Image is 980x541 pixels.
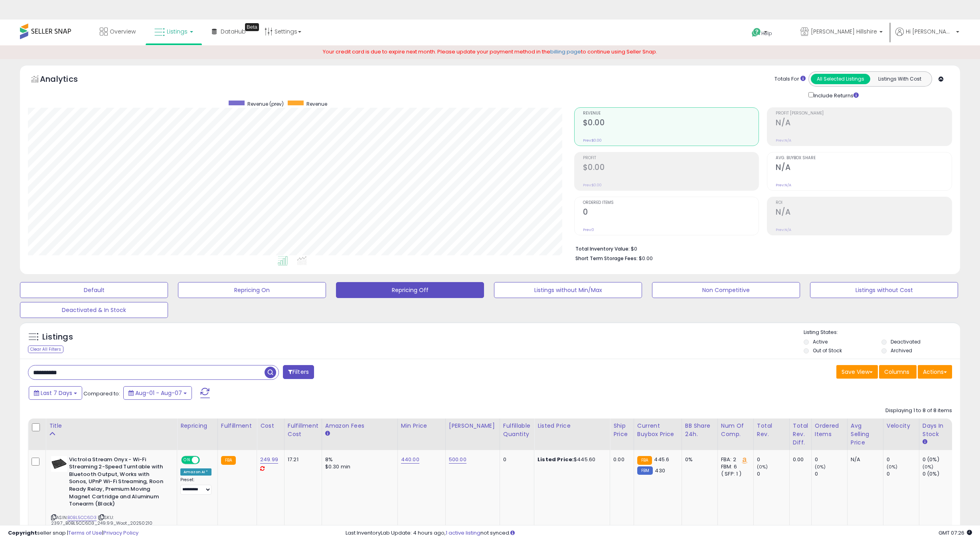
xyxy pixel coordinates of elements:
a: DataHub [206,20,252,43]
div: 0 (0%) [923,456,955,463]
span: Compared to: [83,390,120,397]
span: | SKU: 2397_B0BL5CC6D3_249.99_Woot_20250210 [51,514,152,526]
button: Listings without Min/Max [494,282,642,298]
button: Columns [879,365,917,379]
div: Total Rev. [757,422,786,438]
button: All Selected Listings [811,74,870,84]
div: 0 (0%) [923,470,955,478]
button: Aug-01 - Aug-07 [123,386,192,400]
h2: N/A [776,118,952,129]
a: Overview [94,20,142,43]
div: 0.00 [613,456,628,463]
a: Settings [259,20,307,43]
div: BB Share 24h. [685,422,714,438]
div: 0 [757,470,789,478]
span: $0.00 [639,255,653,262]
label: Out of Stock [813,347,842,354]
b: Victrola Stream Onyx - Wi-Fi Streaming 2-Speed Turntable with Bluetooth Output, Works with Sonos,... [69,456,166,510]
a: B0BL5CC6D3 [67,514,97,521]
a: 249.99 [260,456,278,464]
a: Terms of Use [68,529,102,537]
span: Columns [884,368,909,376]
span: Aug-01 - Aug-07 [135,389,182,397]
div: 0% [685,456,711,463]
div: Ordered Items [815,422,844,438]
span: [PERSON_NAME] Hillshire [811,28,877,36]
a: Help [745,22,788,45]
div: Fulfillment Cost [288,422,318,438]
div: 0 [815,470,847,478]
small: Prev: N/A [776,183,791,188]
button: Deactivated & In Stock [20,302,168,318]
b: Total Inventory Value: [575,245,630,252]
div: 0 [503,456,528,463]
div: 0 [815,456,847,463]
label: Active [813,338,828,345]
img: 31T6XObwwXL._SL40_.jpg [51,456,67,472]
div: ( SFP: 1 ) [721,470,747,478]
button: Default [20,282,168,298]
small: FBM [637,466,653,475]
h2: 0 [583,207,759,218]
div: N/A [851,456,877,463]
div: seller snap | | [8,529,138,537]
b: Listed Price: [537,456,574,463]
button: Filters [283,365,314,379]
span: Last 7 Days [41,389,72,397]
div: 0 [887,470,919,478]
div: 0.00 [793,456,805,463]
button: Repricing On [178,282,326,298]
span: 2025-08-18 07:26 GMT [939,529,972,537]
div: Fulfillment [221,422,253,430]
span: OFF [199,456,211,463]
small: Prev: 0 [583,227,594,232]
div: Ship Price [613,422,630,438]
span: ON [182,456,192,463]
span: Profit [PERSON_NAME] [776,111,952,116]
h5: Listings [42,332,73,343]
div: Repricing [180,422,214,430]
small: Prev: N/A [776,227,791,232]
span: Listings [167,28,188,36]
div: Num of Comp. [721,422,750,438]
div: Listed Price [537,422,607,430]
h2: N/A [776,163,952,174]
div: Preset: [180,477,211,495]
strong: Copyright [8,529,37,537]
div: Days In Stock [923,422,952,438]
button: Repricing Off [336,282,484,298]
span: 445.6 [654,456,669,463]
div: Totals For [775,75,806,83]
h2: $0.00 [583,118,759,129]
div: Current Buybox Price [637,422,678,438]
small: (0%) [923,464,934,470]
button: Actions [918,365,952,379]
span: Overview [110,28,136,36]
a: 1 active listing [446,529,480,537]
div: FBA: 2 [721,456,747,463]
div: $0.30 min [325,463,391,470]
span: DataHub [221,28,246,36]
div: 0 [757,456,789,463]
small: (0%) [887,464,898,470]
div: FBM: 6 [721,463,747,470]
a: 500.00 [449,456,466,464]
div: [PERSON_NAME] [449,422,496,430]
div: 8% [325,456,391,463]
i: Get Help [751,28,761,38]
div: Fulfillable Quantity [503,422,531,438]
a: Privacy Policy [103,529,138,537]
a: billing page [550,48,581,55]
div: Avg Selling Price [851,422,880,447]
button: Listings without Cost [810,282,958,298]
button: Last 7 Days [29,386,82,400]
div: Last InventoryLab Update: 4 hours ago, not synced. [346,529,972,537]
p: Listing States: [804,329,960,336]
div: Total Rev. Diff. [793,422,808,447]
a: 440.00 [401,456,419,464]
small: (0%) [757,464,768,470]
span: ROI [776,201,952,205]
small: Days In Stock. [923,438,927,446]
div: Amazon Fees [325,422,394,430]
label: Deactivated [891,338,921,345]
